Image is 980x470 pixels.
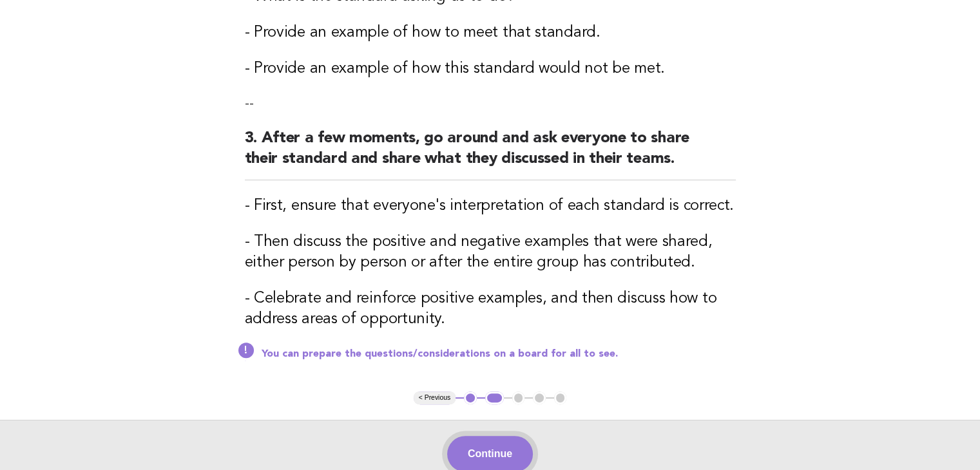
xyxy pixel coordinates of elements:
button: 2 [485,391,504,404]
h3: - Then discuss the positive and negative examples that were shared, either person by person or af... [245,232,736,273]
h3: - Celebrate and reinforce positive examples, and then discuss how to address areas of opportunity. [245,288,736,330]
h3: - Provide an example of how this standard would not be met. [245,59,736,79]
p: You can prepare the questions/considerations on a board for all to see. [262,348,736,361]
button: 1 [464,391,477,404]
h2: 3. After a few moments, go around and ask everyone to share their standard and share what they di... [245,128,736,180]
h3: - Provide an example of how to meet that standard. [245,23,736,43]
p: -- [245,95,736,113]
button: < Previous [414,391,456,404]
h3: - First, ensure that everyone's interpretation of each standard is correct. [245,196,736,216]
